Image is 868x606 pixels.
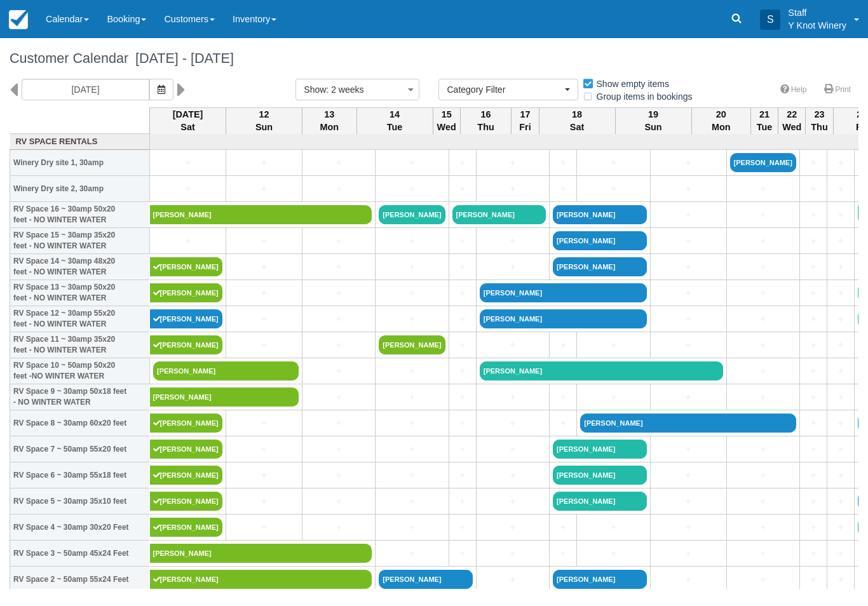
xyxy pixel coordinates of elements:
[379,391,445,404] a: +
[226,107,302,134] th: 12 Sun
[691,107,750,134] th: 20 Mon
[306,339,372,352] a: +
[654,182,723,196] a: +
[128,50,234,66] span: [DATE] - [DATE]
[730,443,796,456] a: +
[379,205,445,224] a: [PERSON_NAME]
[803,156,824,170] a: +
[379,443,445,456] a: +
[229,443,299,456] a: +
[553,156,573,170] a: +
[803,286,824,300] a: +
[788,6,846,19] p: Staff
[306,365,372,378] a: +
[306,286,372,300] a: +
[480,156,546,170] a: +
[356,107,433,134] th: 14 Tue
[654,260,723,274] a: +
[10,410,150,436] th: RV Space 8 ~ 30amp 60x20 feet
[480,283,647,302] a: [PERSON_NAME]
[10,51,858,66] h1: Customer Calendar
[229,182,299,196] a: +
[379,156,445,170] a: +
[654,208,723,222] a: +
[306,260,372,274] a: +
[229,156,299,170] a: +
[615,107,691,134] th: 19 Sun
[452,365,473,378] a: +
[306,469,372,482] a: +
[580,182,646,196] a: +
[831,260,851,274] a: +
[730,208,796,222] a: +
[480,547,546,560] a: +
[150,544,372,563] a: [PERSON_NAME]
[480,391,546,404] a: +
[306,495,372,508] a: +
[580,547,646,560] a: +
[379,234,445,248] a: +
[480,339,546,352] a: +
[229,313,299,326] a: +
[452,182,473,196] a: +
[150,440,223,459] a: [PERSON_NAME]
[379,495,445,508] a: +
[379,182,445,196] a: +
[306,182,372,196] a: +
[582,91,703,100] span: Group items in bookings
[229,469,299,482] a: +
[150,492,223,511] a: [PERSON_NAME]
[553,339,573,352] a: +
[379,417,445,430] a: +
[480,260,546,274] a: +
[654,573,723,586] a: +
[480,573,546,586] a: +
[553,492,646,511] a: [PERSON_NAME]
[153,156,222,170] a: +
[730,521,796,534] a: +
[553,257,646,276] a: [PERSON_NAME]
[150,257,223,276] a: [PERSON_NAME]
[580,414,796,433] a: [PERSON_NAME]
[452,313,473,326] a: +
[751,107,778,134] th: 21 Tue
[730,234,796,248] a: +
[452,547,473,560] a: +
[582,79,679,88] span: Show empty items
[831,208,851,222] a: +
[153,182,222,196] a: +
[654,495,723,508] a: +
[10,541,150,567] th: RV Space 3 ~ 50amp 45x24 Feet
[10,384,150,410] th: RV Space 9 ~ 30amp 50x18 feet - NO WINTER WATER
[803,234,824,248] a: +
[452,286,473,300] a: +
[379,313,445,326] a: +
[806,107,833,134] th: 23 Thu
[817,81,858,99] a: Print
[306,443,372,456] a: +
[831,469,851,482] a: +
[831,391,851,404] a: +
[730,313,796,326] a: +
[803,182,824,196] a: +
[480,182,546,196] a: +
[150,283,223,302] a: [PERSON_NAME]
[480,469,546,482] a: +
[730,286,796,300] a: +
[730,495,796,508] a: +
[480,361,723,380] a: [PERSON_NAME]
[730,339,796,352] a: +
[831,417,851,430] a: +
[730,469,796,482] a: +
[229,417,299,430] a: +
[306,156,372,170] a: +
[553,547,573,560] a: +
[452,391,473,404] a: +
[803,573,824,586] a: +
[730,547,796,560] a: +
[452,339,473,352] a: +
[10,150,150,176] th: Winery Dry site 1, 30amp
[730,365,796,378] a: +
[452,156,473,170] a: +
[654,521,723,534] a: +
